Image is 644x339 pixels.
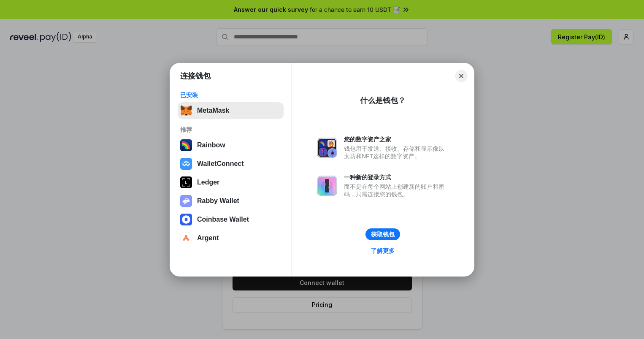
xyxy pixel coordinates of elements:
button: Argent [178,230,284,247]
div: 获取钱包 [371,231,395,238]
div: 您的数字资产之家 [344,136,449,143]
button: WalletConnect [178,155,284,172]
img: svg+xml,%3Csvg%20width%3D%2228%22%20height%3D%2228%22%20viewBox%3D%220%200%2028%2028%22%20fill%3D... [180,158,192,170]
div: 什么是钱包？ [360,95,406,106]
button: MetaMask [178,102,284,119]
div: 了解更多 [371,247,395,255]
img: svg+xml,%3Csvg%20fill%3D%22none%22%20height%3D%2233%22%20viewBox%3D%220%200%2035%2033%22%20width%... [180,105,192,117]
button: Rainbow [178,137,284,154]
img: svg+xml,%3Csvg%20xmlns%3D%22http%3A%2F%2Fwww.w3.org%2F2000%2Fsvg%22%20fill%3D%22none%22%20viewBox... [317,176,337,196]
a: 了解更多 [366,245,400,256]
div: 已安装 [180,91,281,99]
div: Coinbase Wallet [197,216,249,223]
div: Rainbow [197,141,225,149]
div: 一种新的登录方式 [344,174,449,181]
div: WalletConnect [197,160,244,168]
button: Close [455,70,467,82]
h1: 连接钱包 [180,71,211,81]
img: svg+xml,%3Csvg%20width%3D%2228%22%20height%3D%2228%22%20viewBox%3D%220%200%2028%2028%22%20fill%3D... [180,232,192,244]
button: 获取钱包 [365,228,400,240]
div: Rabby Wallet [197,197,239,205]
button: Rabby Wallet [178,193,284,209]
button: Ledger [178,174,284,191]
div: MetaMask [197,107,229,114]
div: 钱包用于发送、接收、存储和显示像以太坊和NFT这样的数字资产。 [344,145,449,160]
div: 推荐 [180,126,281,133]
button: Coinbase Wallet [178,211,284,228]
img: svg+xml,%3Csvg%20xmlns%3D%22http%3A%2F%2Fwww.w3.org%2F2000%2Fsvg%22%20fill%3D%22none%22%20viewBox... [180,195,192,207]
div: Argent [197,234,219,242]
div: 而不是在每个网站上创建新的账户和密码，只需连接您的钱包。 [344,183,449,198]
img: svg+xml,%3Csvg%20xmlns%3D%22http%3A%2F%2Fwww.w3.org%2F2000%2Fsvg%22%20fill%3D%22none%22%20viewBox... [317,138,337,158]
img: svg+xml,%3Csvg%20width%3D%22120%22%20height%3D%22120%22%20viewBox%3D%220%200%20120%20120%22%20fil... [180,139,192,151]
img: svg+xml,%3Csvg%20xmlns%3D%22http%3A%2F%2Fwww.w3.org%2F2000%2Fsvg%22%20width%3D%2228%22%20height%3... [180,176,192,188]
img: svg+xml,%3Csvg%20width%3D%2228%22%20height%3D%2228%22%20viewBox%3D%220%200%2028%2028%22%20fill%3D... [180,214,192,225]
div: Ledger [197,179,219,186]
